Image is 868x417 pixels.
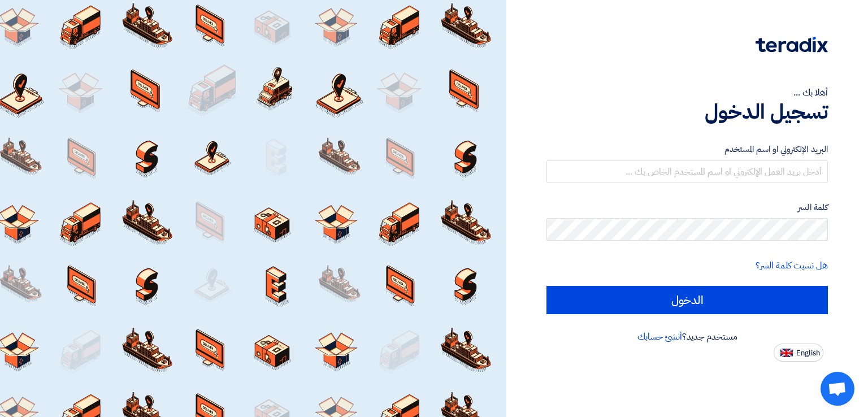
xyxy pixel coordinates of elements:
img: Teradix logo [756,37,828,53]
span: English [796,349,820,357]
label: كلمة السر [546,201,828,214]
label: البريد الإلكتروني او اسم المستخدم [546,143,828,156]
div: أهلا بك ... [546,86,828,99]
a: هل نسيت كلمة السر؟ [756,259,828,272]
input: الدخول [546,286,828,314]
a: Open chat [821,372,854,406]
img: en-US.png [780,349,793,357]
input: أدخل بريد العمل الإلكتروني او اسم المستخدم الخاص بك ... [546,160,828,183]
h1: تسجيل الدخول [546,99,828,124]
button: English [774,344,823,362]
a: أنشئ حسابك [637,330,682,344]
div: مستخدم جديد؟ [546,330,828,344]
